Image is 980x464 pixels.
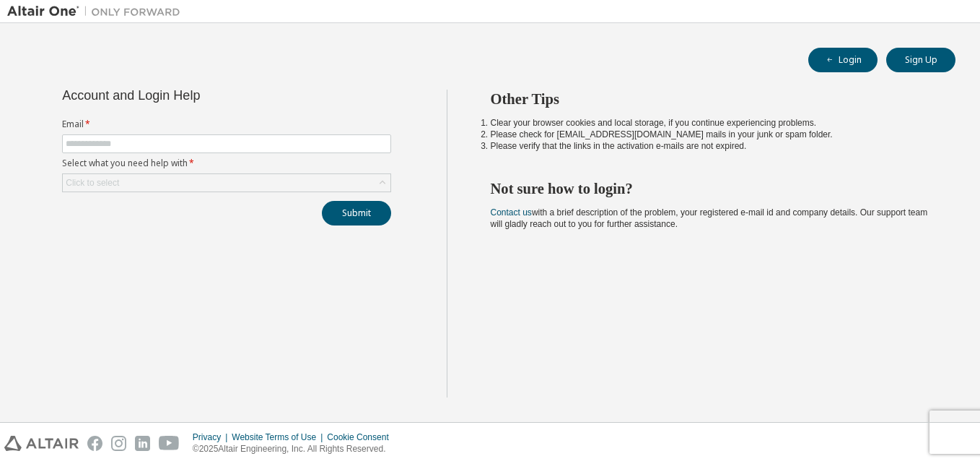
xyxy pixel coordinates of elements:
[491,90,930,108] h2: Other Tips
[135,436,150,451] img: linkedin.svg
[886,48,955,72] button: Sign Up
[62,90,325,101] div: Account and Login Help
[491,179,930,198] h2: Not sure how to login?
[322,201,391,225] button: Submit
[4,436,79,451] img: altair_logo.svg
[193,431,232,443] div: Privacy
[491,129,930,140] li: Please check for [EMAIL_ADDRESS][DOMAIN_NAME] mails in your junk or spam folder.
[62,158,391,169] label: Select what you need help with
[63,174,390,192] div: Click to select
[62,119,391,130] label: Email
[159,436,180,451] img: youtube.svg
[7,4,188,19] img: Altair One
[232,431,327,443] div: Website Terms of Use
[491,207,928,229] span: with a brief description of the problem, your registered e-mail id and company details. Our suppo...
[66,177,119,189] div: Click to select
[87,436,102,451] img: facebook.svg
[491,140,930,152] li: Please verify that the links in the activation e-mails are not expired.
[193,443,398,455] p: © 2025 Altair Engineering, Inc. All Rights Reserved.
[491,117,930,129] li: Clear your browser cookies and local storage, if you continue experiencing problems.
[808,48,878,72] button: Login
[111,436,126,451] img: instagram.svg
[327,431,397,443] div: Cookie Consent
[491,207,532,218] a: Contact us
